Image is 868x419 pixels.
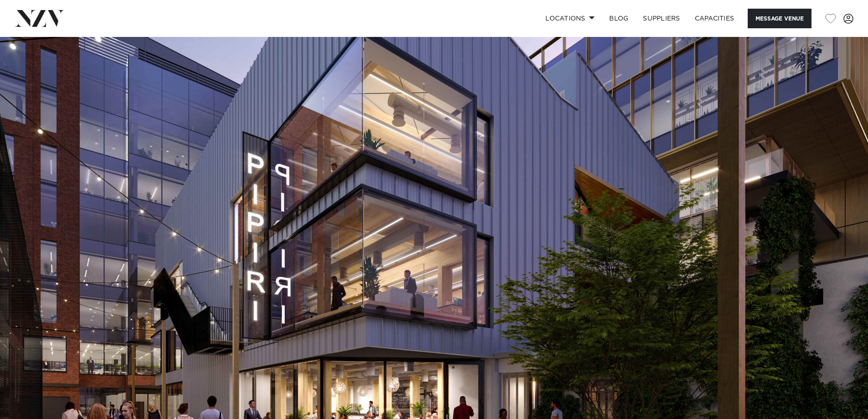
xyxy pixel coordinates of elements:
a: SUPPLIERS [636,9,687,28]
a: Locations [538,9,602,28]
a: Capacities [688,9,742,28]
img: nzv-logo.png [15,10,64,26]
button: Message Venue [748,9,812,28]
a: BLOG [602,9,636,28]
